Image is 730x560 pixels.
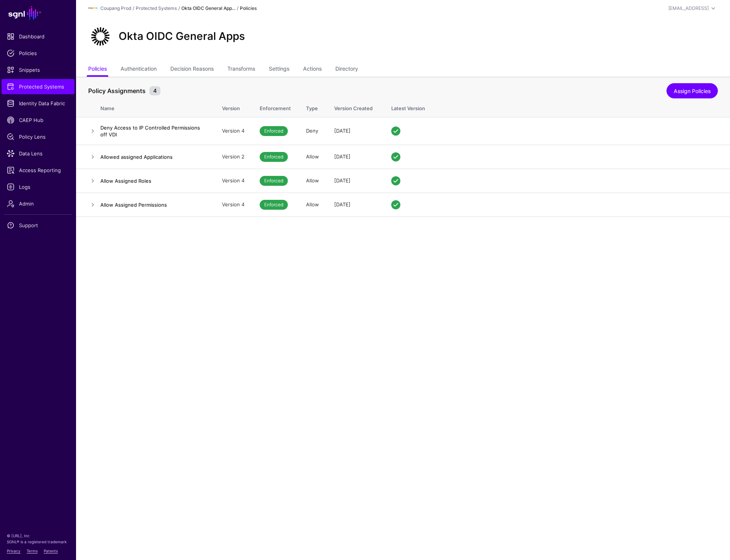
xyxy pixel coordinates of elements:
th: Latest Version [384,97,730,117]
a: Dashboard [2,29,75,44]
h4: Deny Access to IP Controlled Permissions off VDI [100,124,207,138]
a: Decision Reasons [170,62,214,77]
a: Transforms [227,62,255,77]
h4: Allow Assigned Permissions [100,201,207,208]
a: Actions [303,62,322,77]
a: Policies [88,62,107,77]
span: Access Reporting [7,166,69,174]
a: CAEP Hub [2,112,75,128]
span: Support [7,221,69,229]
span: Protected Systems [7,83,69,90]
span: Policy Lens [7,133,69,141]
img: svg+xml;base64,PHN2ZyBpZD0iTG9nbyIgeG1sbnM9Imh0dHA6Ly93d3cudzMub3JnLzIwMDAvc3ZnIiB3aWR0aD0iMTIxLj... [88,4,97,13]
p: SGNL® is a registered trademark [7,539,69,545]
td: Deny [298,117,327,145]
h4: Allow Assigned Roles [100,177,207,184]
div: / [177,5,181,12]
p: © [URL], Inc [7,533,69,539]
h2: Okta OIDC General Apps [119,30,245,43]
td: Version 4 [214,169,252,193]
span: Admin [7,200,69,207]
a: Policy Lens [2,129,75,144]
a: Settings [269,62,289,77]
a: Access Reporting [2,163,75,178]
span: [DATE] [334,177,351,184]
th: Type [298,97,327,117]
a: Identity Data Fabric [2,96,75,111]
td: Allow [298,169,327,193]
span: Enforced [260,200,288,210]
span: Policy Assignments [86,86,148,95]
span: [DATE] [334,153,351,160]
th: Name [100,97,214,117]
small: 4 [149,86,160,95]
a: Privacy [7,549,21,553]
a: Data Lens [2,146,75,161]
span: Dashboard [7,33,69,40]
div: / [131,5,136,12]
h4: Allowed assigned Applications [100,153,207,160]
td: Allow [298,145,327,169]
a: Admin [2,196,75,211]
a: Patents [44,549,58,553]
a: Snippets [2,62,75,78]
td: Version 4 [214,117,252,145]
div: / [235,5,240,12]
strong: Okta OIDC General App... [181,5,235,11]
span: Policies [7,49,69,57]
img: svg+xml;base64,PHN2ZyB3aWR0aD0iNjQiIGhlaWdodD0iNjQiIHZpZXdCb3g9IjAgMCA2NCA2NCIgZmlsbD0ibm9uZSIgeG... [88,24,113,49]
a: Directory [335,62,358,77]
span: Enforced [260,152,288,162]
div: [EMAIL_ADDRESS] [668,5,709,12]
th: Version Created [327,97,384,117]
span: Logs [7,183,69,191]
a: Coupang Prod [100,5,131,11]
a: Protected Systems [2,79,75,94]
a: Policies [2,46,75,61]
th: Enforcement [252,97,298,117]
strong: Policies [240,5,257,11]
a: Authentication [121,62,157,77]
th: Version [214,97,252,117]
span: [DATE] [334,128,351,134]
a: Protected Systems [136,5,177,11]
td: Allow [298,193,327,217]
a: Logs [2,179,75,195]
td: Version 2 [214,145,252,169]
a: Assign Policies [667,83,718,98]
span: [DATE] [334,201,351,207]
a: SGNL [5,5,71,21]
span: Enforced [260,176,288,186]
span: Identity Data Fabric [7,100,69,107]
span: Snippets [7,66,69,74]
td: Version 4 [214,193,252,217]
span: Enforced [260,126,288,136]
span: Data Lens [7,150,69,157]
a: Terms [27,549,38,553]
span: CAEP Hub [7,116,69,124]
